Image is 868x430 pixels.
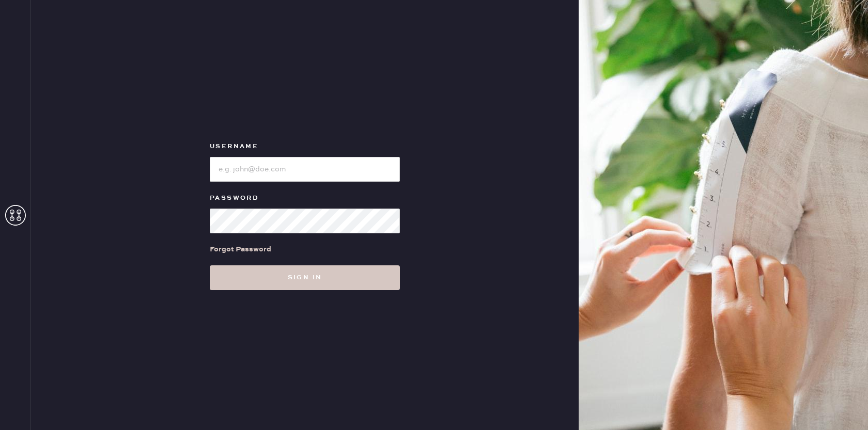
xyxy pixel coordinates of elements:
[210,192,400,204] label: Password
[210,244,271,255] div: Forgot Password
[210,233,271,265] a: Forgot Password
[210,265,400,290] button: Sign in
[210,140,400,153] label: Username
[210,157,400,182] input: e.g. john@doe.com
